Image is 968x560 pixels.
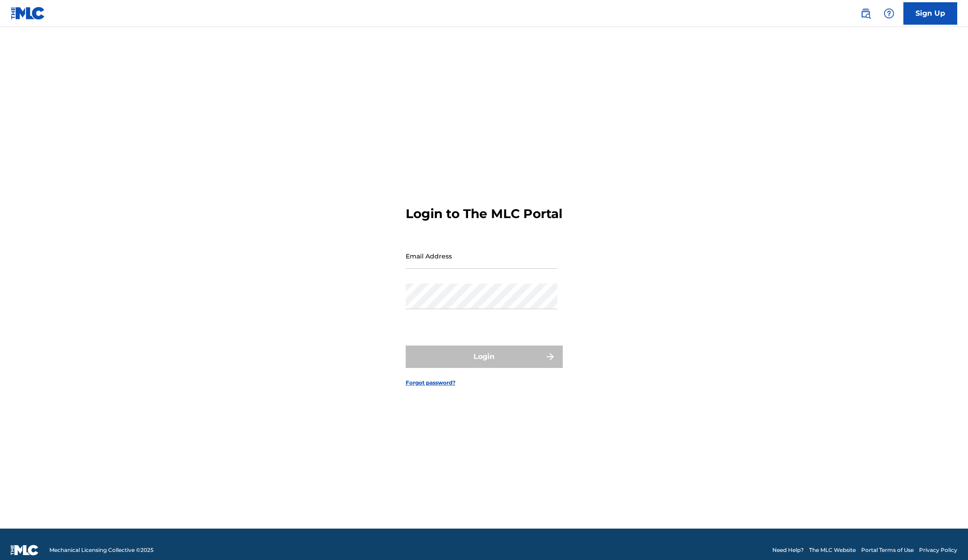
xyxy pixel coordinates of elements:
img: search [860,8,871,19]
a: Sign Up [903,2,957,25]
a: The MLC Website [809,546,856,554]
img: help [884,8,894,19]
div: Help [880,4,898,22]
span: Mechanical Licensing Collective © 2025 [49,546,153,554]
a: Need Help? [772,546,804,554]
img: MLC Logo [11,7,45,20]
img: logo [11,545,39,556]
a: Portal Terms of Use [861,546,914,554]
h3: Login to The MLC Portal [406,206,562,222]
a: Privacy Policy [919,546,957,554]
a: Public Search [857,4,875,22]
a: Forgot password? [406,379,456,387]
